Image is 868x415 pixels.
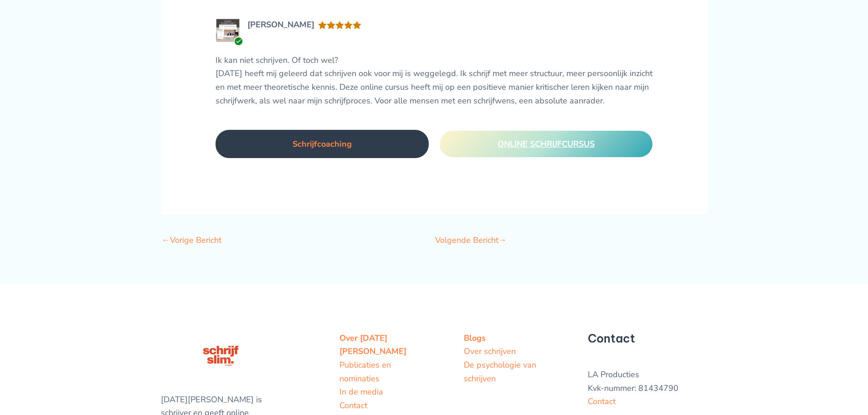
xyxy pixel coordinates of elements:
[339,333,406,357] a: Over [DATE][PERSON_NAME]
[464,333,486,343] a: Blogs
[588,332,708,345] h5: Contact
[247,18,314,32] div: [PERSON_NAME]
[318,20,361,49] span: Gewaardeerd uit 5
[440,131,653,157] a: ONLINE SCHRIJFCURSUS
[234,36,243,46] div: Geverifieerde koper
[339,359,391,384] a: Publicaties en nominaties
[162,235,170,246] span: ←
[216,130,429,158] a: Schrijfcoaching
[196,332,245,380] img: schrijfcursus schrijfslim academy
[498,235,507,246] span: →
[339,400,367,411] a: Contact
[435,231,507,251] a: Volgende Bericht
[318,20,361,30] div: ONLINE SCHRIJFCURSUS: boek schrijven & schrijver worden Gewaardeerd met 5 van de 5
[588,368,708,409] p: LA Producties Kvk-nummer: 81434790
[464,359,536,384] a: De psychologie van schrijven
[588,332,708,409] aside: Footer Widget 3
[464,346,516,357] a: Over schrijven
[498,138,595,149] span: ONLINE SCHRIJFCURSUS
[216,54,653,108] p: Ik kan niet schrijven. Of toch wel? [DATE] heeft mij geleerd dat schrijven ook voor mij is weggel...
[161,214,708,251] nav: Berichten
[162,231,221,251] a: Vorige Bericht
[339,386,383,397] a: In de media
[588,396,616,407] a: Contact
